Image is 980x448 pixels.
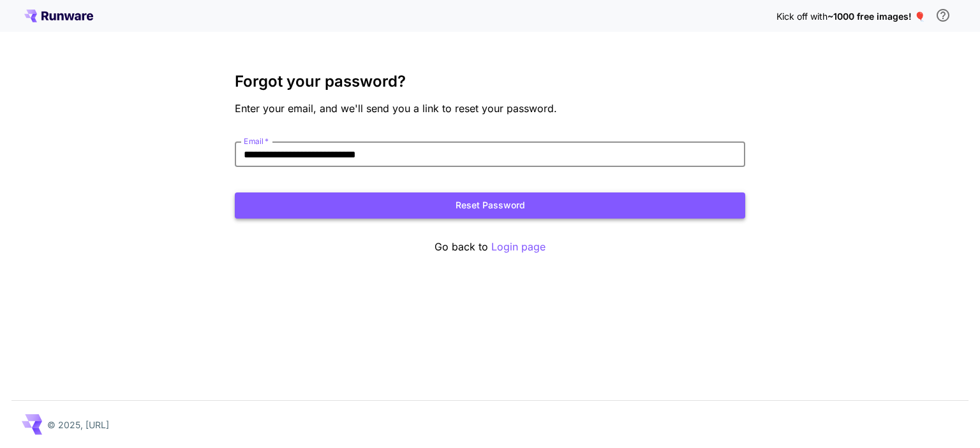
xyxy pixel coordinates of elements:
[930,3,956,28] button: In order to qualify for free credit, you need to sign up with a business email address and click ...
[235,192,745,219] button: Reset Password
[244,136,269,147] label: Email
[828,11,925,22] span: ~1000 free images! 🎈
[235,239,745,255] p: Go back to
[776,11,828,22] span: Kick off with
[491,239,546,255] button: Login page
[235,73,745,90] h3: Forgot your password?
[235,101,745,116] p: Enter your email, and we'll send you a link to reset your password.
[47,418,109,431] p: © 2025, [URL]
